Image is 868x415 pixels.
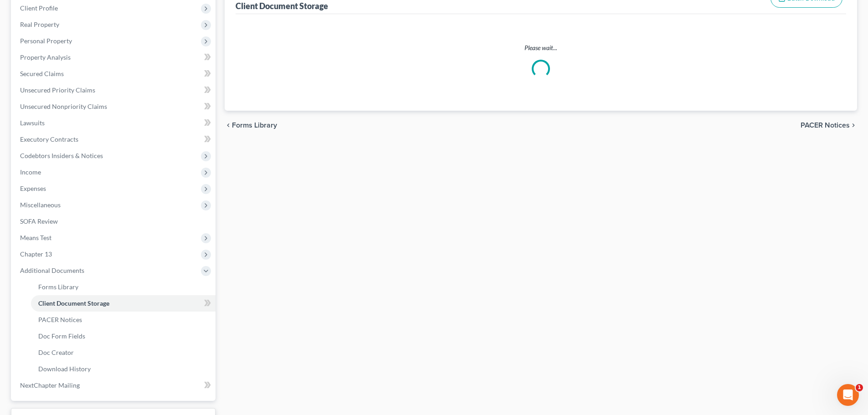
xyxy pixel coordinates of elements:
[31,328,216,344] a: Doc Form Fields
[13,49,216,66] a: Property Analysis
[38,283,78,291] span: Forms Library
[13,377,216,394] a: NextChapter Mailing
[13,213,216,230] a: SOFA Review
[20,152,103,159] span: Codebtors Insiders & Notices
[20,70,64,77] span: Secured Claims
[225,122,232,129] i: chevron_left
[38,332,85,340] span: Doc Form Fields
[20,201,61,209] span: Miscellaneous
[20,37,72,45] span: Personal Property
[232,122,277,129] span: Forms Library
[20,53,71,61] span: Property Analysis
[38,365,91,373] span: Download History
[13,98,216,115] a: Unsecured Nonpriority Claims
[31,279,216,295] a: Forms Library
[20,135,78,143] span: Executory Contracts
[801,122,850,129] span: PACER Notices
[20,250,52,258] span: Chapter 13
[31,295,216,312] a: Client Document Storage
[31,344,216,361] a: Doc Creator
[20,86,95,94] span: Unsecured Priority Claims
[801,122,857,129] button: PACER Notices chevron_right
[837,384,859,406] iframe: Intercom live chat
[850,122,857,129] i: chevron_right
[38,316,82,323] span: PACER Notices
[856,384,863,391] span: 1
[31,312,216,328] a: PACER Notices
[237,43,844,52] p: Please wait...
[20,20,59,28] span: Real Property
[31,361,216,377] a: Download History
[13,115,216,131] a: Lawsuits
[20,381,80,389] span: NextChapter Mailing
[20,4,58,12] span: Client Profile
[20,119,45,127] span: Lawsuits
[13,131,216,148] a: Executory Contracts
[38,348,74,356] span: Doc Creator
[13,82,216,98] a: Unsecured Priority Claims
[13,66,216,82] a: Secured Claims
[20,266,84,274] span: Additional Documents
[225,122,277,129] button: chevron_left Forms Library
[38,299,109,307] span: Client Document Storage
[20,168,41,176] span: Income
[20,217,58,225] span: SOFA Review
[20,184,46,192] span: Expenses
[236,0,328,11] div: Client Document Storage
[20,234,51,241] span: Means Test
[20,102,107,110] span: Unsecured Nonpriority Claims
